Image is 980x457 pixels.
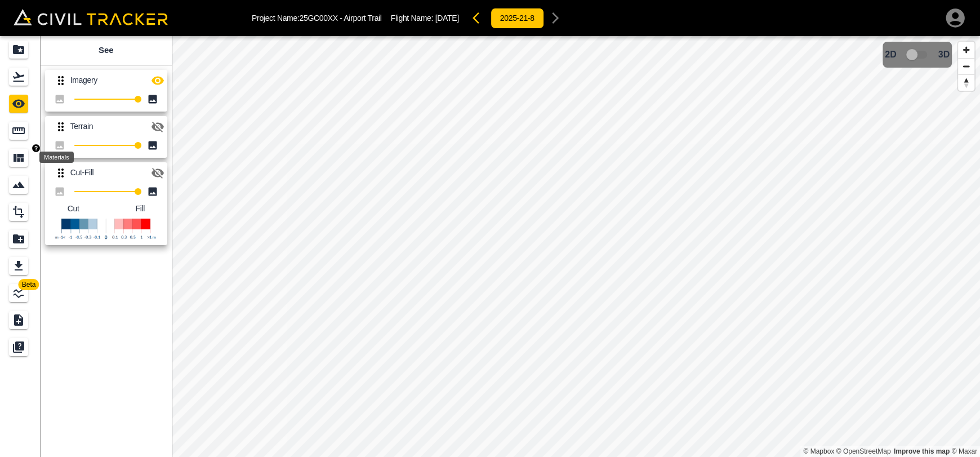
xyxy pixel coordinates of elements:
[391,14,459,23] p: Flight Name:
[901,44,934,65] span: 3D model not uploaded yet
[803,447,834,455] a: Mapbox
[951,447,977,455] a: Maxar
[435,14,459,23] span: [DATE]
[252,14,382,23] p: Project Name: 25GC00XX - Airport Trail
[14,9,168,25] img: Civil Tracker
[894,447,950,455] a: Map feedback
[938,50,950,60] span: 3D
[172,36,980,457] canvas: Map
[958,58,974,74] button: Zoom out
[39,152,74,163] div: Materials
[885,50,896,60] span: 2D
[958,42,974,58] button: Zoom in
[836,447,891,455] a: OpenStreetMap
[491,8,544,29] button: 2025-21-8
[958,74,974,91] button: Reset bearing to north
